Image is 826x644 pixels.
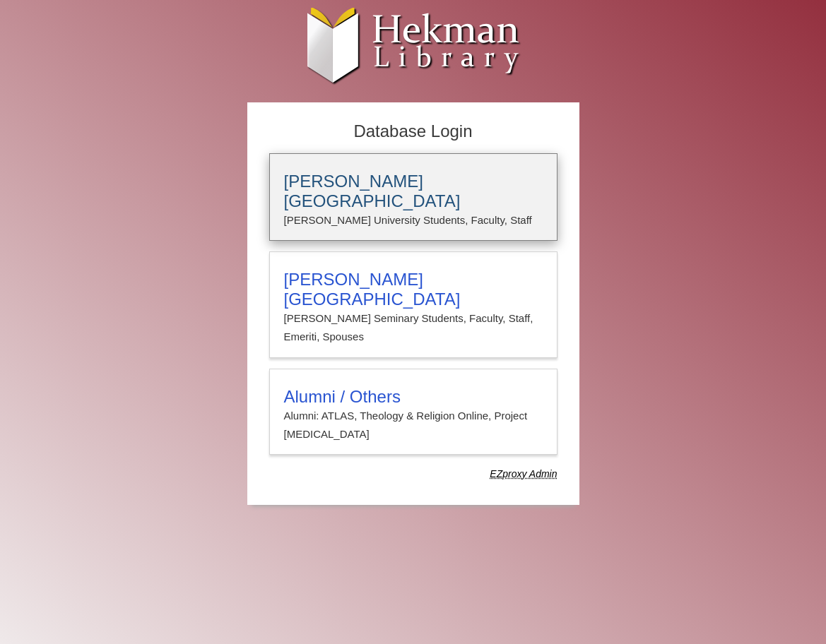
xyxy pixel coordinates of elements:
p: [PERSON_NAME] University Students, Faculty, Staff [284,211,543,229]
p: [PERSON_NAME] Seminary Students, Faculty, Staff, Emeriti, Spouses [284,309,543,347]
h3: [PERSON_NAME][GEOGRAPHIC_DATA] [284,172,543,211]
h3: Alumni / Others [284,387,543,407]
h2: Database Login [262,117,565,146]
a: [PERSON_NAME][GEOGRAPHIC_DATA][PERSON_NAME] University Students, Faculty, Staff [269,153,557,241]
summary: Alumni / OthersAlumni: ATLAS, Theology & Religion Online, Project [MEDICAL_DATA] [284,387,543,444]
p: Alumni: ATLAS, Theology & Religion Online, Project [MEDICAL_DATA] [284,407,543,444]
dfn: Use Alumni login [490,468,557,479]
h3: [PERSON_NAME][GEOGRAPHIC_DATA] [284,270,543,309]
a: [PERSON_NAME][GEOGRAPHIC_DATA][PERSON_NAME] Seminary Students, Faculty, Staff, Emeriti, Spouses [269,251,557,358]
